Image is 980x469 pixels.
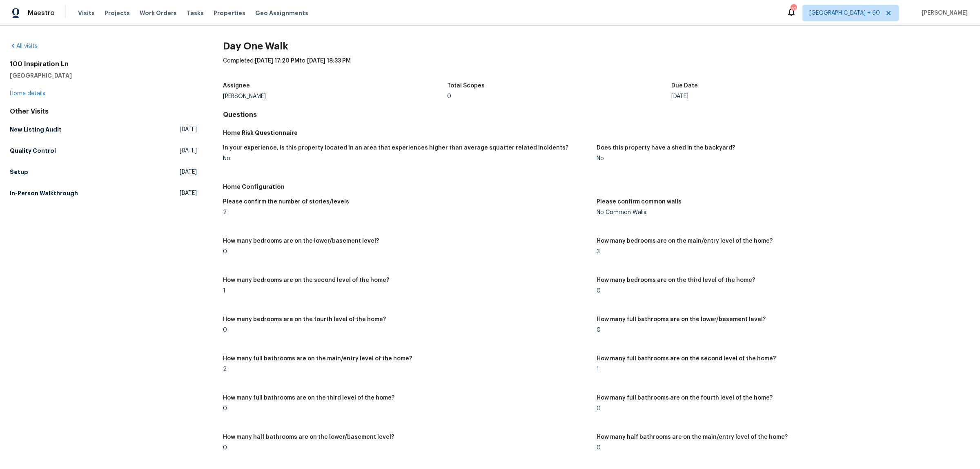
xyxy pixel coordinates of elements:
span: [PERSON_NAME] [918,9,968,17]
h5: How many bedrooms are on the third level of the home? [597,277,755,283]
span: Projects [105,9,130,17]
div: No [223,156,590,161]
h5: Does this property have a shed in the backyard? [597,145,735,151]
span: [DATE] [180,147,197,155]
div: 0 [447,94,671,99]
h5: Setup [10,168,28,176]
div: 2 [223,366,590,372]
div: 0 [597,327,964,333]
span: [DATE] [180,125,197,134]
span: [GEOGRAPHIC_DATA] + 60 [809,9,880,17]
h5: [GEOGRAPHIC_DATA] [10,71,197,80]
h2: 100 Inspiration Ln [10,60,197,68]
a: Setup[DATE] [10,165,197,179]
div: 1 [223,288,590,294]
div: No Common Walls [597,210,964,215]
span: Maestro [28,9,55,17]
h5: New Listing Audit [10,125,62,134]
a: New Listing Audit[DATE] [10,122,197,137]
span: Visits [78,9,95,17]
div: 1 [597,366,964,372]
span: [DATE] [180,189,197,197]
span: [DATE] [180,168,197,176]
h5: How many half bathrooms are on the lower/basement level? [223,434,394,440]
h5: How many bedrooms are on the main/entry level of the home? [597,238,773,244]
h5: Home Risk Questionnaire [223,129,970,137]
div: [PERSON_NAME] [223,94,447,99]
div: 0 [223,327,590,333]
h5: Please confirm the number of stories/levels [223,199,349,205]
span: Geo Assignments [255,9,308,17]
div: 0 [223,249,590,255]
a: Quality Control[DATE] [10,143,197,158]
span: [DATE] 17:20 PM [255,58,299,64]
h5: How many bedrooms are on the fourth level of the home? [223,317,386,322]
h5: How many bedrooms are on the lower/basement level? [223,238,379,244]
a: Home details [10,91,45,96]
span: Tasks [187,10,204,16]
h5: How many bedrooms are on the second level of the home? [223,277,389,283]
h5: In-Person Walkthrough [10,189,78,197]
h5: Quality Control [10,147,56,155]
h5: Home Configuration [223,183,970,191]
h5: Total Scopes [447,83,485,89]
div: 2 [223,210,590,215]
h5: How many half bathrooms are on the main/entry level of the home? [597,434,788,440]
div: [DATE] [671,94,895,99]
div: No [597,156,964,161]
h5: Due Date [671,83,698,89]
h5: In your experience, is this property located in an area that experiences higher than average squa... [223,145,568,151]
div: 0 [597,406,964,411]
h2: Day One Walk [223,42,970,50]
a: All visits [10,43,38,49]
div: Other Visits [10,107,197,116]
span: Work Orders [140,9,177,17]
span: [DATE] 18:33 PM [307,58,351,64]
h5: How many full bathrooms are on the second level of the home? [597,356,776,362]
h5: How many full bathrooms are on the main/entry level of the home? [223,356,412,362]
div: Completed: to [223,57,970,78]
div: 0 [223,406,590,411]
div: 702 [791,5,796,13]
h5: Please confirm common walls [597,199,682,205]
h5: Assignee [223,83,250,89]
div: 0 [223,445,590,451]
h4: Questions [223,111,970,119]
div: 0 [597,445,964,451]
span: Properties [214,9,245,17]
a: In-Person Walkthrough[DATE] [10,186,197,201]
div: 0 [597,288,964,294]
h5: How many full bathrooms are on the lower/basement level? [597,317,766,322]
h5: How many full bathrooms are on the fourth level of the home? [597,395,773,401]
h5: How many full bathrooms are on the third level of the home? [223,395,394,401]
div: 3 [597,249,964,255]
